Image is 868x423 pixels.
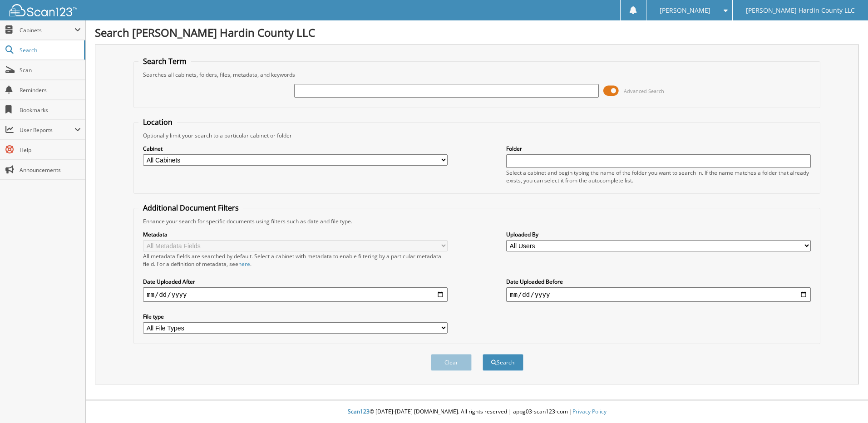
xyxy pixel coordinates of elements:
label: Uploaded By [506,231,811,238]
span: Search [20,46,79,54]
span: Help [20,146,81,154]
a: Privacy Policy [572,408,607,415]
input: end [506,287,811,302]
span: [PERSON_NAME] Hardin County LLC [746,8,855,13]
span: User Reports [20,126,74,134]
h1: Search [PERSON_NAME] Hardin County LLC [95,25,859,40]
legend: Search Term [138,56,191,66]
label: Cabinet [143,145,448,152]
div: Select a cabinet and begin typing the name of the folder you want to search in. If the name match... [506,169,811,184]
div: All metadata fields are searched by default. Select a cabinet with metadata to enable filtering b... [143,252,448,268]
label: Date Uploaded After [143,278,448,285]
div: Optionally limit your search to a particular cabinet or folder [138,132,815,139]
a: here [238,260,250,268]
legend: Additional Document Filters [138,203,243,213]
span: Cabinets [20,26,74,34]
input: start [143,287,448,302]
iframe: Chat Widget [823,379,868,423]
span: Scan [20,66,81,74]
label: Date Uploaded Before [506,278,811,285]
div: © [DATE]-[DATE] [DOMAIN_NAME]. All rights reserved | appg03-scan123-com | [86,401,868,423]
span: Announcements [20,166,81,174]
label: File type [143,313,448,320]
span: [PERSON_NAME] [660,8,710,13]
span: Reminders [20,86,81,94]
button: Clear [431,354,472,371]
label: Metadata [143,231,448,238]
legend: Location [138,117,177,127]
img: scan123-logo-white.svg [9,4,77,16]
div: Searches all cabinets, folders, files, metadata, and keywords [138,71,815,79]
button: Search [483,354,523,371]
span: Advanced Search [624,88,664,94]
label: Folder [506,145,811,152]
span: Bookmarks [20,106,81,114]
div: Enhance your search for specific documents using filters such as date and file type. [138,217,815,225]
span: Scan123 [348,408,370,415]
